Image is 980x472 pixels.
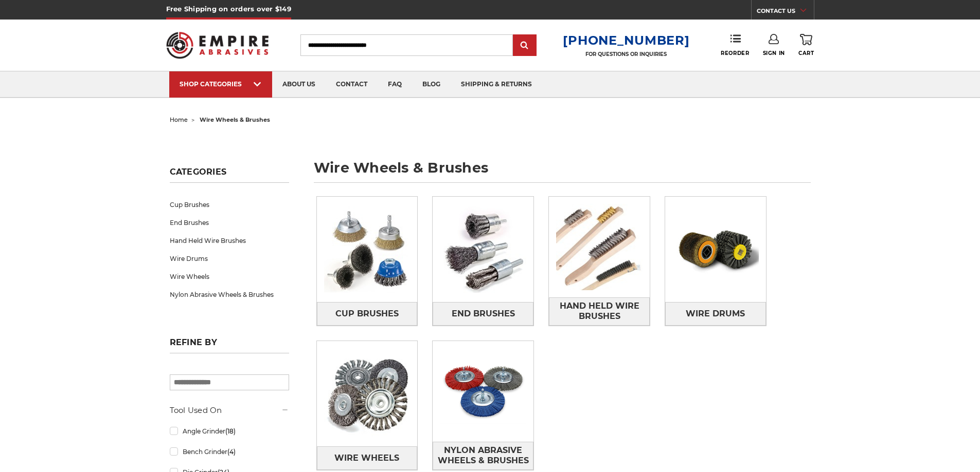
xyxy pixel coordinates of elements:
[170,286,289,304] a: Nylon Abrasive Wheels & Brushes
[549,297,650,326] a: Hand Held Wire Brushes
[317,302,418,325] a: Cup Brushes
[721,50,749,56] span: Reorder
[170,337,289,353] h5: Refine by
[433,199,533,300] img: End Brushes
[326,71,378,98] a: contact
[170,196,289,214] a: Cup Brushes
[433,442,533,470] a: Nylon Abrasive Wheels & Brushes
[452,305,515,323] span: End Brushes
[763,50,785,56] span: Sign In
[451,71,542,98] a: shipping & returns
[665,199,766,300] img: Wire Drums
[514,35,535,56] input: Submit
[563,33,689,48] a: [PHONE_NUMBER]
[317,344,418,444] img: Wire Wheels
[170,250,289,268] a: Wire Drums
[170,443,289,461] a: Bench Grinder
[170,404,289,417] h5: Tool Used On
[757,5,814,20] a: CONTACT US
[433,442,533,469] span: Nylon Abrasive Wheels & Brushes
[317,446,418,469] a: Wire Wheels
[412,71,451,98] a: blog
[335,305,399,323] span: Cup Brushes
[170,268,289,286] a: Wire Wheels
[798,34,814,56] a: Cart
[227,448,236,456] span: (4)
[272,71,326,98] a: about us
[549,297,649,325] span: Hand Held Wire Brushes
[665,302,766,325] a: Wire Drums
[170,167,289,183] h5: Categories
[721,34,749,56] a: Reorder
[378,71,412,98] a: faq
[170,422,289,440] a: Angle Grinder
[549,197,650,297] img: Hand Held Wire Brushes
[334,449,399,467] span: Wire Wheels
[563,51,689,58] p: FOR QUESTIONS OR INQUIRIES
[225,427,236,435] span: (18)
[798,50,814,56] span: Cart
[200,116,270,123] span: wire wheels & brushes
[686,305,745,323] span: Wire Drums
[166,25,269,65] img: Empire Abrasives
[433,302,533,325] a: End Brushes
[170,232,289,250] a: Hand Held Wire Brushes
[314,161,811,183] h1: wire wheels & brushes
[170,116,188,123] a: home
[317,199,418,300] img: Cup Brushes
[180,80,262,88] div: SHOP CATEGORIES
[433,341,533,442] img: Nylon Abrasive Wheels & Brushes
[170,214,289,232] a: End Brushes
